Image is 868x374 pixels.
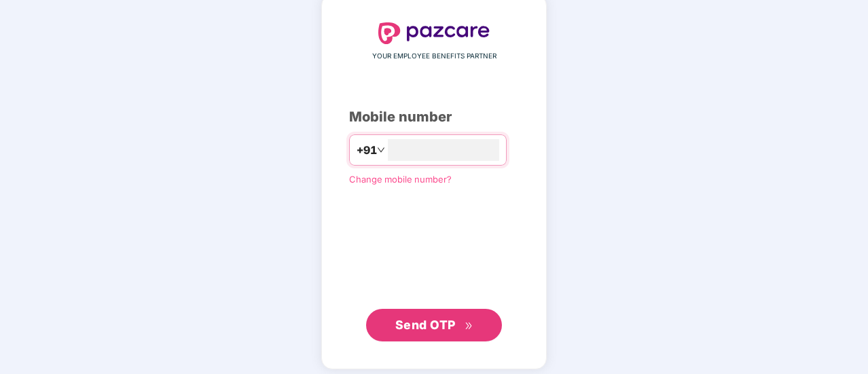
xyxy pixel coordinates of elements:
[465,322,473,331] span: double-right
[366,309,502,341] button: Send OTPdouble-right
[372,51,496,62] span: YOUR EMPLOYEE BENEFITS PARTNER
[349,107,519,128] div: Mobile number
[395,318,456,332] span: Send OTP
[357,142,377,159] span: +91
[377,146,385,154] span: down
[378,22,490,44] img: logo
[349,174,452,185] a: Change mobile number?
